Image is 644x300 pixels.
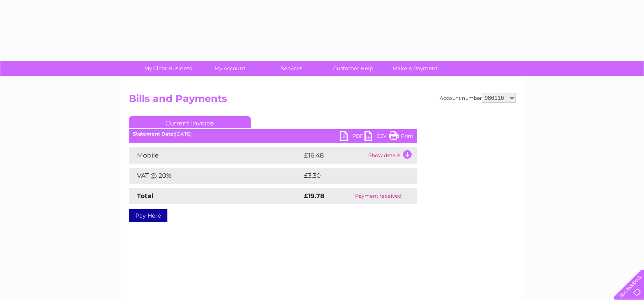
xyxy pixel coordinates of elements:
[133,131,175,137] b: Statement Date:
[134,61,202,76] a: My Clear Business
[129,93,516,108] h2: Bills and Payments
[302,147,366,164] td: £16.48
[129,209,167,222] a: Pay Here
[304,192,324,200] strong: £19.78
[340,131,364,143] a: PDF
[440,93,516,103] div: Account number
[366,147,417,164] td: Show details
[389,131,413,143] a: Print
[364,131,389,143] a: CSV
[137,192,154,200] strong: Total
[129,131,417,137] div: [DATE]
[382,61,449,76] a: Make A Payment
[339,188,417,204] td: Payment received
[129,116,251,128] a: Current Invoice
[196,61,263,76] a: My Account
[258,61,325,76] a: Services
[129,147,302,164] td: Mobile
[320,61,387,76] a: Customer Help
[129,168,302,184] td: VAT @ 20%
[302,168,398,184] td: £3.30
